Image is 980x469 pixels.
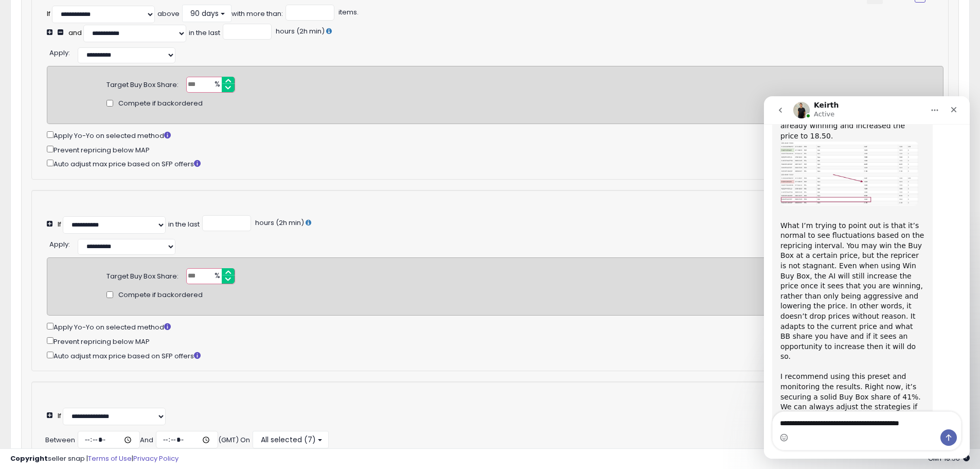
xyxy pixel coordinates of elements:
[259,435,316,445] span: All selected (7)
[10,454,179,464] div: seller snap | |
[133,454,179,463] a: Privacy Policy
[189,8,219,19] span: 90 days
[764,96,970,459] iframe: Intercom live chat
[49,48,68,58] span: Apply
[208,269,225,284] span: %
[47,129,943,141] div: Apply Yo-Yo on selected method
[16,114,161,356] div: What I’m trying to point out is that it’s normal to see fluctuations based on the repricing inter...
[168,220,200,230] div: in the last
[9,316,197,333] textarea: Message…
[10,454,48,463] strong: Copyright
[157,9,180,19] div: above
[47,335,943,347] div: Prevent repricing below MAP
[176,333,193,350] button: Send a message…
[274,26,325,36] span: hours (2h min)
[88,454,132,463] a: Terms of Use
[182,5,231,22] button: 90 days
[208,77,225,93] span: %
[337,7,359,17] span: items.
[218,436,250,445] div: (GMT) On
[106,268,179,282] div: Target Buy Box Share:
[118,290,203,300] span: Compete if backordered
[49,239,68,249] span: Apply
[47,158,943,169] div: Auto adjust max price based on SFP offers
[47,350,943,361] div: Auto adjust max price based on SFP offers
[16,337,24,345] button: Emoji picker
[47,321,943,333] div: Apply Yo-Yo on selected method
[106,77,179,90] div: Target Buy Box Share:
[49,236,70,250] div: :
[189,28,220,38] div: in the last
[253,431,329,448] button: All selected (7)
[254,218,304,228] span: hours (2h min)
[140,436,153,445] div: And
[47,144,943,155] div: Prevent repricing below MAP
[231,9,283,19] div: with more than:
[49,45,70,58] div: :
[45,436,75,445] div: Between
[118,99,203,109] span: Compete if backordered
